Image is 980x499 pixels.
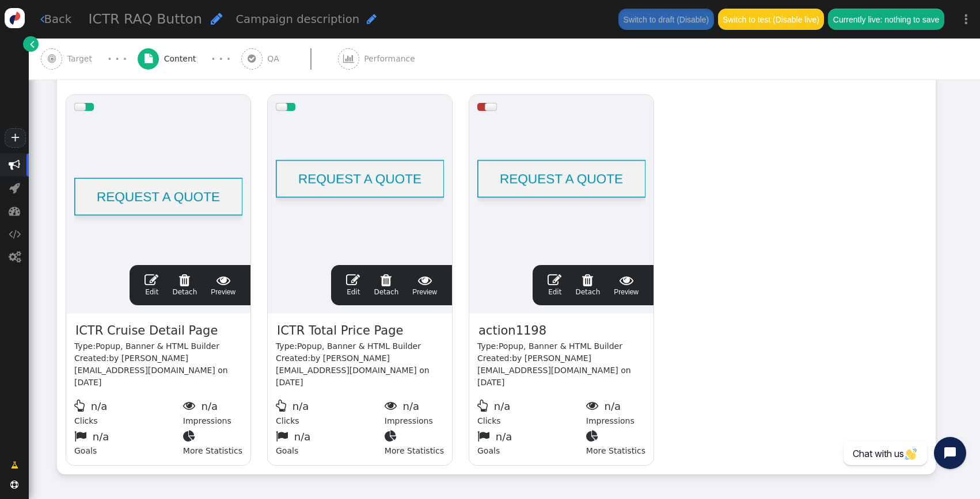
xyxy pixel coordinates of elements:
[586,427,645,458] div: More Statistics
[183,397,242,427] div: Impressions
[67,53,97,65] span: Target
[9,182,20,194] span: 
[385,397,444,427] div: Impressions
[5,8,25,28] img: logo-icon.svg
[74,430,90,442] span: 
[586,397,645,427] div: Impressions
[614,273,639,297] a: Preview
[183,427,242,458] div: More Statistics
[343,54,354,63] span: 
[575,273,600,296] span: Detach
[211,51,230,67] div: · · ·
[496,431,512,443] span: n/a
[276,340,444,352] div: Type:
[718,9,825,29] button: Switch to test (Disable live)
[9,228,21,240] span: 
[145,273,158,297] a: Edit
[74,321,219,341] span: ICTR Cruise Detail Page
[385,427,444,458] div: More Statistics
[614,273,639,287] span: 
[96,341,219,351] span: Popup, Banner & HTML Builder
[297,341,421,351] span: Popup, Banner & HTML Builder
[575,273,600,297] a: Detach
[412,273,437,297] span: Preview
[477,430,493,442] span: 
[164,53,201,65] span: Content
[235,13,359,26] span: Campaign description
[477,321,548,341] span: action1198
[952,2,980,36] a: ⋮
[172,273,197,297] a: Detach
[108,51,127,67] div: · · ·
[276,430,291,442] span: 
[23,36,39,52] a: 
[172,273,197,287] span: 
[91,400,108,412] span: n/a
[41,39,138,79] a:  Target · · ·
[248,54,256,63] span: 
[3,455,26,475] a: 
[11,459,18,471] span: 
[374,273,398,297] a: Detach
[548,273,561,297] a: Edit
[74,354,228,387] span: by [PERSON_NAME][EMAIL_ADDRESS][DOMAIN_NAME] on [DATE]
[477,352,645,389] div: Created:
[10,481,18,489] span: 
[48,54,56,63] span: 
[183,430,199,442] span: 
[183,400,199,412] span: 
[74,400,88,412] span: 
[74,397,183,427] div: Clicks
[586,430,602,442] span: 
[293,400,309,412] span: n/a
[412,273,437,287] span: 
[241,39,338,79] a:  QA
[138,39,241,79] a:  Content · · ·
[276,354,430,387] span: by [PERSON_NAME][EMAIL_ADDRESS][DOMAIN_NAME] on [DATE]
[211,273,235,297] span: Preview
[586,400,602,412] span: 
[374,273,398,296] span: Detach
[294,431,311,443] span: n/a
[548,273,561,287] span: 
[276,321,404,341] span: ICTR Total Price Page
[9,251,21,263] span: 
[403,400,420,412] span: n/a
[477,427,586,458] div: Goals
[276,352,444,389] div: Created:
[346,273,360,287] span: 
[477,340,645,352] div: Type:
[374,273,398,287] span: 
[338,39,441,79] a:  Performance
[385,400,400,412] span: 
[145,273,158,287] span: 
[30,38,35,50] span: 
[276,427,385,458] div: Goals
[477,354,631,387] span: by [PERSON_NAME][EMAIL_ADDRESS][DOMAIN_NAME] on [DATE]
[364,53,420,65] span: Performance
[477,400,491,412] span: 
[211,273,235,287] span: 
[93,431,109,443] span: n/a
[9,205,20,217] span: 
[9,159,20,171] span: 
[145,54,153,63] span: 
[575,273,600,287] span: 
[367,13,377,25] span: 
[477,397,586,427] div: Clicks
[346,273,360,297] a: Edit
[202,400,218,412] span: n/a
[828,9,944,29] button: Currently live: nothing to save
[412,273,437,297] a: Preview
[267,53,284,65] span: QA
[499,341,622,351] span: Popup, Banner & HTML Builder
[74,340,242,352] div: Type:
[172,273,197,296] span: Detach
[276,397,385,427] div: Clicks
[494,400,511,412] span: n/a
[211,12,222,25] span: 
[211,273,235,297] a: Preview
[89,11,202,27] span: ICTR RAQ Button
[74,352,242,389] div: Created:
[40,13,44,25] span: 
